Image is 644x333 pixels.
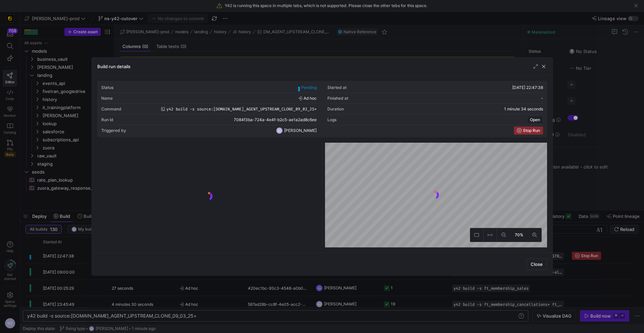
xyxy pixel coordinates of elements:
span: Pending [301,85,317,90]
div: Status [101,85,113,90]
button: Stop Run [514,127,543,135]
span: [DATE] 22:47:38 [512,85,543,90]
div: Name [101,96,113,101]
span: Stop Run [523,128,540,133]
div: Run Id [101,117,113,122]
span: - [541,96,543,101]
div: Triggered by [101,128,126,133]
y42-duration: 1 minute 34 seconds [504,107,543,111]
span: 70% [514,231,525,239]
span: Close [531,261,543,267]
span: Open [530,117,540,122]
img: logo.gif [430,190,440,200]
button: Close [526,258,547,270]
span: y42 build -s source:[DOMAIN_NAME]_AGENT_UPSTREAM_CLONE_09_03_25+ [166,107,317,111]
div: Duration [327,107,344,111]
img: logo.gif [203,191,213,201]
button: Open [527,116,543,124]
div: Started at [327,85,346,90]
div: Logs [327,117,336,122]
div: NS [276,127,283,134]
span: 7084f3ba-724a-4e4f-b2c5-ae1a2ad8c6ee [234,117,317,122]
h3: Build run details [97,64,130,69]
div: Command [101,107,121,111]
div: Finished at [327,96,348,101]
button: 70% [511,228,528,242]
span: [PERSON_NAME] [284,128,317,133]
span: Ad hoc [298,96,317,101]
